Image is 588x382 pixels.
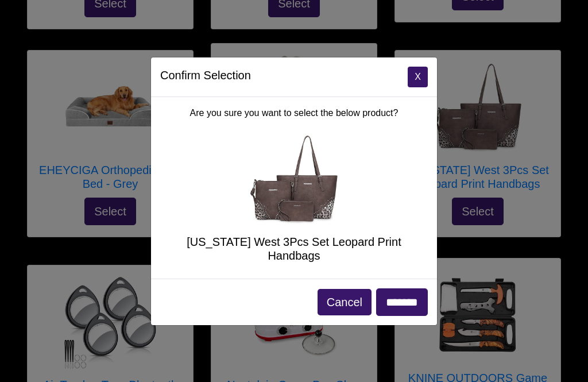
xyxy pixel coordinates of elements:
[151,97,437,279] div: Are you sure you want to select the below product?
[160,67,251,84] h5: Confirm Selection
[318,289,372,315] button: Cancel
[248,134,340,226] img: Montana West 3Pcs Set Leopard Print Handbags
[160,235,428,263] h5: [US_STATE] West 3Pcs Set Leopard Print Handbags
[408,67,428,87] button: Close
